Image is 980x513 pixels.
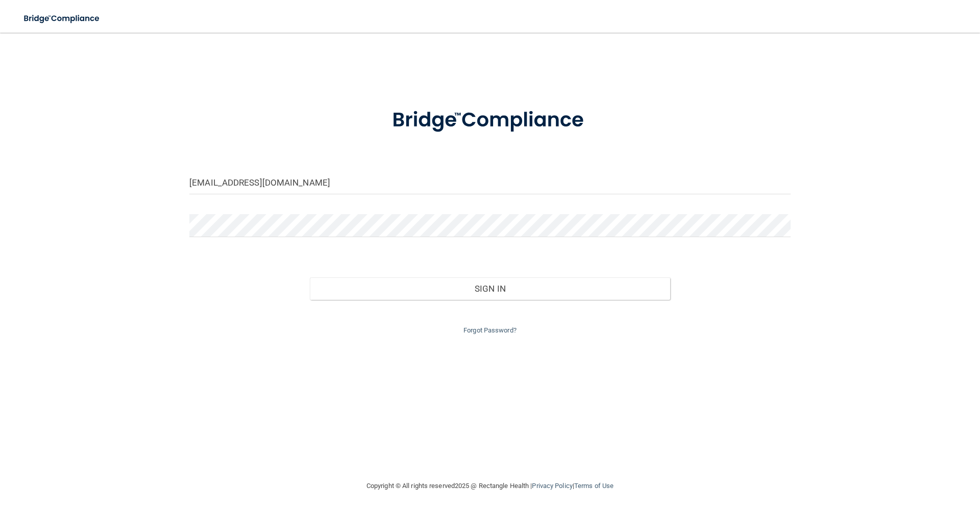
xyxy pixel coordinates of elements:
img: bridge_compliance_login_screen.278c3ca4.svg [15,8,109,29]
a: Privacy Policy [532,482,572,490]
input: Email [189,171,791,194]
iframe: Drift Widget Chat Controller [803,441,968,481]
a: Forgot Password? [463,326,517,334]
div: Copyright © All rights reserved 2025 @ Rectangle Health | | [304,470,676,502]
img: bridge_compliance_login_screen.278c3ca4.svg [371,94,609,147]
button: Sign In [310,277,671,300]
a: Terms of Use [574,482,614,490]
